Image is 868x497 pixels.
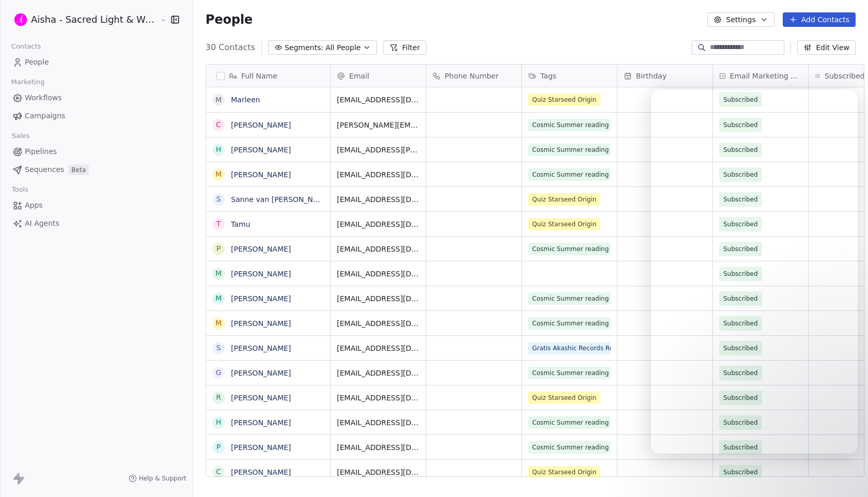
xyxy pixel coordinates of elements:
[337,169,420,180] span: [EMAIL_ADDRESS][DOMAIN_NAME]
[337,318,420,329] span: [EMAIL_ADDRESS][DOMAIN_NAME]
[216,194,221,205] div: S
[383,40,426,55] button: Filter
[231,344,291,352] a: [PERSON_NAME]
[8,197,184,214] a: Apps
[216,417,222,428] div: H
[337,95,420,105] span: [EMAIL_ADDRESS][DOMAIN_NAME]
[528,94,600,106] span: Quiz Starseed Origin
[528,317,611,330] span: Cosmic Summer reading
[528,119,611,131] span: Cosmic Summer reading
[129,474,187,483] a: Help & Support
[216,343,221,353] div: S
[540,71,556,81] span: Tags
[337,393,420,403] span: [EMAIL_ADDRESS][DOMAIN_NAME]
[522,65,617,87] div: Tags
[231,121,291,129] a: [PERSON_NAME]
[337,442,420,453] span: [EMAIL_ADDRESS][DOMAIN_NAME]
[215,95,222,105] div: M
[8,143,184,160] a: Pipelines
[617,65,712,87] div: Birthday
[231,369,291,377] a: [PERSON_NAME]
[216,243,221,254] div: P
[707,12,774,27] button: Settings
[528,144,611,156] span: Cosmic Summer reading
[528,342,611,354] span: Gratis Akashic Records Reading
[337,343,420,353] span: [EMAIL_ADDRESS][DOMAIN_NAME]
[231,195,332,204] a: Sanne van [PERSON_NAME]
[25,111,65,121] span: Campaigns
[326,42,361,53] span: All People
[337,368,420,378] span: [EMAIL_ADDRESS][DOMAIN_NAME]
[528,243,611,255] span: Cosmic Summer reading
[231,220,250,228] a: Tamu
[216,467,221,477] div: C
[25,200,43,211] span: Apps
[215,268,222,279] div: M
[528,168,611,181] span: Cosmic Summer reading
[7,39,45,54] span: Contacts
[7,182,33,197] span: Tools
[231,245,291,253] a: [PERSON_NAME]
[216,392,221,403] div: R
[231,418,291,427] a: [PERSON_NAME]
[215,318,222,329] div: M
[528,193,600,206] span: Quiz Starseed Origin
[206,12,253,27] span: People
[206,87,331,477] div: grid
[337,293,420,304] span: [EMAIL_ADDRESS][DOMAIN_NAME]
[337,194,420,205] span: [EMAIL_ADDRESS][DOMAIN_NAME]
[730,71,802,81] span: Email Marketing Consent
[139,474,187,483] span: Help & Support
[216,144,222,155] div: H
[25,164,64,175] span: Sequences
[25,92,62,103] span: Workflows
[713,65,808,87] div: Email Marketing Consent
[528,367,611,379] span: Cosmic Summer reading
[723,467,758,477] span: Subscribed
[8,161,184,178] a: SequencesBeta
[206,41,255,54] span: 30 Contacts
[651,90,858,454] iframe: Intercom live chat
[445,71,499,81] span: Phone Number
[231,170,291,179] a: [PERSON_NAME]
[337,417,420,428] span: [EMAIL_ADDRESS][DOMAIN_NAME]
[25,146,57,157] span: Pipelines
[231,270,291,278] a: [PERSON_NAME]
[231,96,260,104] a: Marleen
[215,169,222,180] div: M
[216,219,221,229] div: T
[215,367,221,378] div: G
[337,145,420,155] span: [EMAIL_ADDRESS][PERSON_NAME][DOMAIN_NAME]
[528,392,600,404] span: Quiz Starseed Origin
[7,128,34,144] span: Sales
[285,42,323,53] span: Segments:
[528,218,600,230] span: Quiz Starseed Origin
[528,466,600,478] span: Quiz Starseed Origin
[833,462,858,487] iframe: Intercom live chat
[206,65,330,87] div: Full Name
[231,443,291,452] a: [PERSON_NAME]
[528,441,611,454] span: Cosmic Summer reading
[349,71,369,81] span: Email
[215,293,222,304] div: M
[231,294,291,303] a: [PERSON_NAME]
[231,146,291,154] a: [PERSON_NAME]
[231,319,291,328] a: [PERSON_NAME]
[216,119,221,130] div: C
[337,467,420,477] span: [EMAIL_ADDRESS][DOMAIN_NAME]
[337,120,420,130] span: [PERSON_NAME][EMAIL_ADDRESS][DOMAIN_NAME]
[8,215,184,232] a: AI Agents
[68,165,89,175] span: Beta
[231,468,291,476] a: [PERSON_NAME]
[31,13,158,26] span: Aisha - Sacred Light & Water Priestess
[636,71,667,81] span: Birthday
[8,107,184,125] a: Campaigns
[528,292,611,305] span: Cosmic Summer reading
[528,416,611,429] span: Cosmic Summer reading
[337,269,420,279] span: [EMAIL_ADDRESS][DOMAIN_NAME]
[231,394,291,402] a: [PERSON_NAME]
[337,244,420,254] span: [EMAIL_ADDRESS][DOMAIN_NAME]
[797,40,856,55] button: Edit View
[783,12,856,27] button: Add Contacts
[12,11,153,28] button: Aisha - Sacred Light & Water Priestess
